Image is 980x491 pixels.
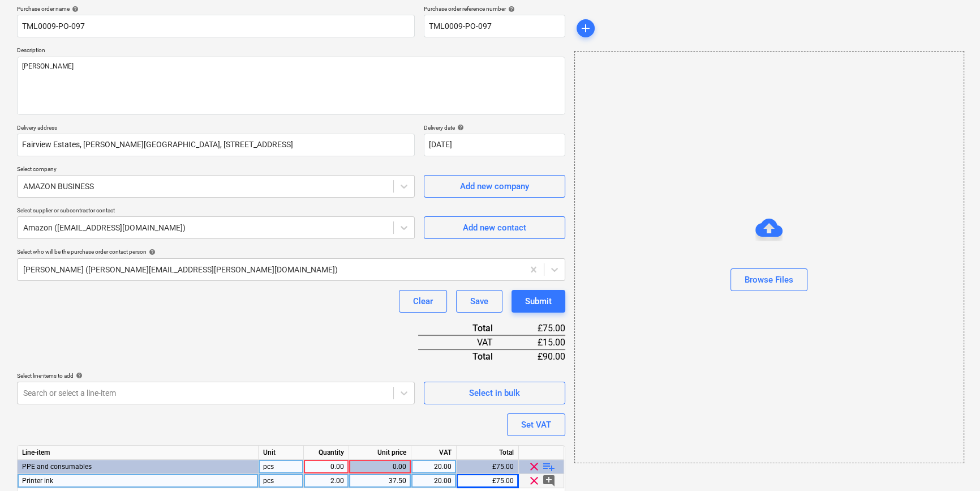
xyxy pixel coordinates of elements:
[470,294,488,309] div: Save
[259,474,304,488] div: pcs
[70,6,79,12] span: help
[418,349,511,363] div: Total
[354,460,406,474] div: 0.00
[463,220,526,235] div: Add new contact
[511,349,565,363] div: £90.00
[259,460,304,474] div: pcs
[507,413,565,436] button: Set VAT
[457,460,519,474] div: £75.00
[469,386,520,400] div: Select in bulk
[730,268,807,291] button: Browse Files
[17,165,415,175] p: Select company
[418,335,511,349] div: VAT
[424,382,565,404] button: Select in bulk
[411,446,457,460] div: VAT
[349,446,411,460] div: Unit price
[511,335,565,349] div: £15.00
[416,460,452,474] div: 20.00
[259,446,304,460] div: Unit
[923,437,980,491] iframe: Chat Widget
[424,15,565,37] input: Reference number
[457,446,519,460] div: Total
[455,124,464,131] span: help
[527,460,541,473] span: clear
[17,57,565,115] textarea: [PERSON_NAME]
[308,474,344,488] div: 2.00
[304,446,349,460] div: Quantity
[354,474,406,488] div: 37.50
[457,474,519,488] div: £75.00
[18,446,259,460] div: Line-item
[527,474,541,488] span: clear
[424,134,565,156] input: Delivery date not specified
[424,216,565,239] button: Add new contact
[574,51,964,463] div: Browse Files
[147,249,156,255] span: help
[17,5,415,12] div: Purchase order name
[17,207,415,216] p: Select supplier or subcontractor contact
[424,175,565,198] button: Add new company
[308,460,344,474] div: 0.00
[579,22,592,35] span: add
[418,322,511,335] div: Total
[22,463,92,471] span: PPE and consumables
[506,6,515,12] span: help
[17,124,415,134] p: Delivery address
[456,290,502,313] button: Save
[424,124,565,131] div: Delivery date
[542,474,556,488] span: add_comment
[413,294,433,309] div: Clear
[17,248,565,255] div: Select who will be the purchase order contact person
[17,15,415,37] input: Document name
[416,474,452,488] div: 20.00
[745,272,793,287] div: Browse Files
[17,134,415,156] input: Delivery address
[424,5,565,12] div: Purchase order reference number
[17,46,565,56] p: Description
[460,179,529,194] div: Add new company
[512,290,565,313] button: Submit
[511,322,565,335] div: £75.00
[399,290,447,313] button: Clear
[17,372,415,379] div: Select line-items to add
[22,477,53,485] span: Printer ink
[74,372,83,379] span: help
[521,417,551,432] div: Set VAT
[542,460,556,473] span: playlist_add
[525,294,552,309] div: Submit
